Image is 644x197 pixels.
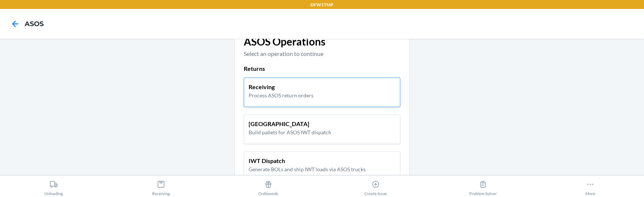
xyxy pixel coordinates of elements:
div: More [585,177,595,196]
button: More [537,175,644,196]
h4: ASOS [25,19,44,29]
p: Generate BOLs and ship IWT loads via ASOS trucks [249,165,366,173]
p: IWT Dispatch [249,156,366,165]
p: Returns [244,64,400,73]
p: Select an operation to continue [244,49,400,58]
div: Create Issue [364,177,387,196]
p: Receiving [249,82,313,91]
div: Receiving [152,177,170,196]
button: Create Issue [322,175,429,196]
p: DFW1TMP [310,1,334,8]
button: Outbounds [215,175,322,196]
div: Outbounds [258,177,278,196]
div: Problem Solver [469,177,497,196]
p: [GEOGRAPHIC_DATA] [249,119,331,128]
button: Problem Solver [429,175,537,196]
p: ASOS Operations [244,34,400,49]
div: Unloading [44,177,63,196]
p: Build pallets for ASOS IWT dispatch [249,128,331,136]
p: Process ASOS return orders [249,91,313,99]
button: Receiving [107,175,215,196]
